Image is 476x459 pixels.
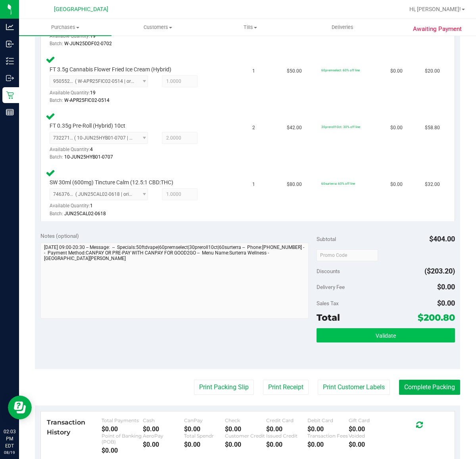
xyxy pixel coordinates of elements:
span: Hi, [PERSON_NAME]! [409,6,461,12]
div: AeroPay [143,433,184,439]
span: Delivery Fee [317,284,345,290]
button: Complete Packing [399,380,460,395]
iframe: Resource center [8,396,32,419]
div: Issued Credit [266,433,307,439]
span: Batch: [50,41,63,46]
span: Discounts [317,264,340,278]
span: 4 [90,147,93,152]
span: $200.80 [418,312,455,323]
div: $0.00 [307,425,349,433]
div: $0.00 [266,441,307,448]
span: SW 30ml (600mg) Tincture Calm (12.5:1 CBD:THC) [50,179,173,186]
span: 1 [90,203,93,208]
span: Awaiting Payment [413,25,462,34]
div: Point of Banking (POB) [102,433,143,445]
button: Print Packing Slip [194,380,254,395]
inline-svg: Analytics [6,23,14,31]
div: $0.00 [266,425,307,433]
span: $0.00 [390,124,403,132]
div: Transaction Fees [307,433,349,439]
div: CanPay [184,417,225,423]
span: Batch: [50,154,63,160]
span: W-JUN25DDF02-0702 [64,41,112,46]
div: Available Quantity: [50,87,153,103]
div: $0.00 [184,425,225,433]
span: 19 [90,33,96,39]
div: $0.00 [225,441,266,448]
span: $58.80 [425,124,440,132]
div: Available Quantity: [50,144,153,159]
div: $0.00 [349,441,390,448]
div: Available Quantity: [50,31,153,46]
div: $0.00 [102,447,143,454]
span: 19 [90,90,96,96]
span: $20.00 [425,67,440,75]
div: $0.00 [102,425,143,433]
a: Purchases [19,19,111,36]
inline-svg: Inbound [6,40,14,48]
span: Deliveries [321,24,364,31]
span: JUN25CAL02-0618 [64,211,106,216]
span: $0.00 [437,299,455,307]
div: Total Spendr [184,433,225,439]
span: 60premselect: 60% off line [321,68,360,72]
span: Batch: [50,211,63,216]
div: $0.00 [143,425,184,433]
span: Purchases [19,24,111,31]
div: $0.00 [225,425,266,433]
span: Total [317,312,340,323]
span: $50.00 [287,67,302,75]
span: 1 [252,181,255,188]
div: Available Quantity: [50,200,153,216]
span: $80.00 [287,181,302,188]
span: $0.00 [390,181,403,188]
p: 02:03 PM EDT [4,428,15,449]
span: $0.00 [437,283,455,291]
span: [GEOGRAPHIC_DATA] [54,6,108,13]
div: $0.00 [307,441,349,448]
button: Print Receipt [263,380,309,395]
span: 30preroll10ct: 30% off line [321,125,360,129]
inline-svg: Outbound [6,74,14,82]
div: Check [225,417,266,423]
a: Deliveries [296,19,389,36]
div: Voided [349,433,390,439]
div: Credit Card [266,417,307,423]
input: Promo Code [317,249,378,261]
span: 2 [252,124,255,132]
div: $0.00 [349,425,390,433]
div: Gift Card [349,417,390,423]
span: 10-JUN25HYB01-0707 [64,154,113,160]
span: $32.00 [425,181,440,188]
div: $0.00 [184,441,225,448]
span: $404.00 [429,235,455,243]
span: Customers [112,24,203,31]
span: 1 [252,67,255,75]
button: Validate [317,328,455,342]
span: 60surterra: 60% off line [321,182,355,186]
span: $42.00 [287,124,302,132]
span: $0.00 [390,67,403,75]
div: $0.00 [143,441,184,448]
span: W-APR25FIC02-0514 [64,98,109,103]
span: Subtotal [317,236,336,242]
span: Tills [204,24,296,31]
span: ($203.20) [424,267,455,275]
span: Notes (optional) [40,233,79,239]
a: Customers [111,19,204,36]
div: Debit Card [307,417,349,423]
inline-svg: Retail [6,91,14,99]
a: Tills [204,19,296,36]
inline-svg: Reports [6,108,14,116]
p: 08/19 [4,449,15,455]
span: Sales Tax [317,300,339,306]
span: Validate [376,333,396,339]
span: FT 3.5g Cannabis Flower Fried Ice Cream (Hybrid) [50,66,171,73]
div: Total Payments [102,417,143,423]
span: FT 0.35g Pre-Roll (Hybrid) 10ct [50,122,125,130]
button: Print Customer Labels [318,380,390,395]
inline-svg: Inventory [6,57,14,65]
div: Customer Credit [225,433,266,439]
span: Batch: [50,98,63,103]
div: Cash [143,417,184,423]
